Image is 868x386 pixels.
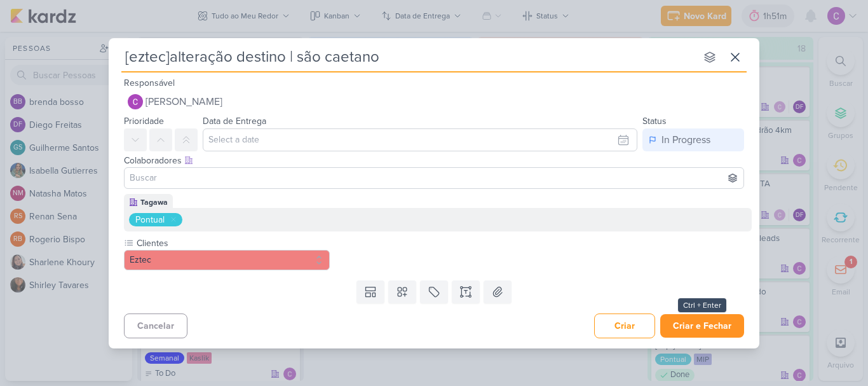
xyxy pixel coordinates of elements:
div: Colaboradores [124,154,744,167]
div: Tagawa [140,196,168,208]
div: Ctrl + Enter [678,298,726,312]
button: In Progress [642,128,744,151]
span: [PERSON_NAME] [146,94,222,109]
input: Select a date [203,128,637,151]
input: Kard Sem Título [121,46,696,69]
label: Status [642,116,667,127]
button: Criar [594,314,655,338]
button: Eztec [124,250,330,270]
button: [PERSON_NAME] [124,90,744,113]
button: Criar e Fechar [660,314,744,338]
label: Responsável [124,78,175,88]
img: Carlos Lima [128,94,143,109]
label: Prioridade [124,116,164,127]
label: Clientes [135,237,330,250]
input: Buscar [127,170,741,186]
div: Pontual [135,213,165,226]
div: In Progress [661,132,710,148]
label: Data de Entrega [203,116,266,127]
button: Cancelar [124,314,187,338]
